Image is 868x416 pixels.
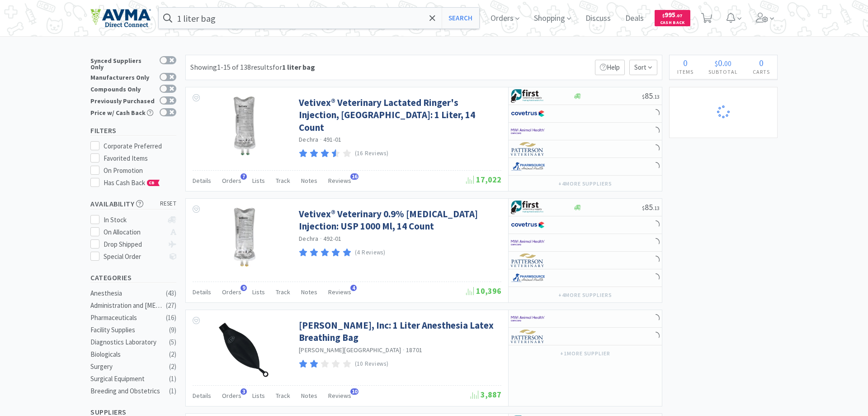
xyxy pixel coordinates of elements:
[193,288,211,296] span: Details
[629,60,657,75] span: Sort
[241,173,247,180] span: 7
[104,251,164,262] div: Special Order
[90,312,164,323] div: Pharmaceuticals
[670,67,701,76] h4: Items
[511,236,545,249] img: f6b2451649754179b5b4e0c70c3f7cb0_2.png
[90,199,176,209] h5: Availability
[282,62,315,72] strong: 1 liter bag
[642,91,660,101] span: 85
[90,273,176,283] h5: Categories
[169,361,176,372] div: ( 2 )
[511,330,545,343] img: f5e969b455434c6296c6d81ef179fa71_3.png
[252,392,265,400] span: Lists
[718,57,722,68] span: 0
[90,73,155,81] div: Manufacturers Only
[169,373,176,384] div: ( 1 )
[169,337,176,348] div: ( 5 )
[104,165,177,176] div: On Promotion
[299,346,401,354] a: [PERSON_NAME][GEOGRAPHIC_DATA]
[642,202,660,212] span: 85
[355,149,389,158] p: (16 Reviews)
[328,177,351,185] span: Reviews
[276,288,290,296] span: Track
[90,373,164,384] div: Surgical Equipment
[675,13,682,19] span: . 07
[355,359,389,369] p: (10 Reviews)
[350,173,359,180] span: 16
[759,57,764,68] span: 0
[252,177,265,185] span: Lists
[217,319,273,378] img: 006e9acd47454e5ba4a2e035a1f33d1e_318706.png
[104,239,164,250] div: Drop Shipped
[90,386,164,397] div: Breeding and Obstetrics
[660,20,685,26] span: Cash Back
[511,201,545,214] img: 67d67680309e4a0bb49a5ff0391dcc42_6.png
[159,8,479,29] input: Search by item, sku, manufacturer, ingredient, size...
[273,62,315,72] span: for
[403,346,405,354] span: ·
[169,386,176,397] div: ( 1 )
[104,178,160,187] span: Has Cash Back
[595,60,625,75] p: Help
[350,285,357,291] span: 4
[653,205,660,211] span: . 13
[323,234,342,243] span: 492-01
[511,253,545,267] img: f5e969b455434c6296c6d81ef179fa71_3.png
[241,285,247,291] span: 9
[622,14,647,23] a: Deals
[169,325,176,335] div: ( 9 )
[90,361,164,372] div: Surgery
[215,208,274,267] img: bf5bdb1dd09245cb9c201e903d91d641_397533.jpeg
[190,62,315,73] div: Showing 1-15 of 138 results
[350,388,359,395] span: 10
[556,347,615,360] button: +1more supplier
[104,215,164,225] div: In Stock
[299,96,499,134] a: Vetivex® Veterinary Lactated Ringer's Injection, [GEOGRAPHIC_DATA]: 1 Liter, 14 Count
[104,153,177,164] div: Favorited Items
[328,392,351,400] span: Reviews
[320,234,322,243] span: ·
[466,174,501,185] span: 17,022
[301,177,317,185] span: Notes
[355,248,386,258] p: (4 Reviews)
[90,125,176,136] h5: Filters
[642,93,645,100] span: $
[442,8,479,29] button: Search
[90,300,164,311] div: Administration and [MEDICAL_DATA]
[169,349,176,360] div: ( 2 )
[301,288,317,296] span: Notes
[166,300,176,311] div: ( 27 )
[724,59,731,68] span: 00
[166,288,176,299] div: ( 43 )
[299,319,499,344] a: [PERSON_NAME], Inc: 1 Liter Anesthesia Latex Breathing Bag
[147,180,156,186] span: CB
[582,14,614,23] a: Discuss
[90,108,155,116] div: Price w/ Cash Back
[90,349,164,360] div: Biologicals
[299,234,319,243] a: Dechra
[511,107,545,120] img: 77fca1acd8b6420a9015268ca798ef17_1.png
[511,218,545,232] img: 77fca1acd8b6420a9015268ca798ef17_1.png
[466,286,501,296] span: 10,396
[104,227,164,238] div: On Allocation
[215,96,274,155] img: f56e5e7a3beb4ab99e35f8a14e94ba42_399566.jpeg
[653,93,660,100] span: . 13
[193,177,211,185] span: Details
[328,288,351,296] span: Reviews
[241,388,247,395] span: 3
[471,389,501,400] span: 3,887
[166,312,176,323] div: ( 16 )
[554,177,617,190] button: +4more suppliers
[715,59,718,68] span: $
[511,124,545,138] img: f6b2451649754179b5b4e0c70c3f7cb0_2.png
[104,141,177,152] div: Corporate Preferred
[511,160,545,173] img: 7915dbd3f8974342a4dc3feb8efc1740_58.png
[276,392,290,400] span: Track
[662,10,682,19] span: 995
[222,177,241,185] span: Orders
[511,89,545,103] img: 67d67680309e4a0bb49a5ff0391dcc42_6.png
[554,289,617,301] button: +4more suppliers
[90,85,155,92] div: Compounds Only
[511,142,545,156] img: f5e969b455434c6296c6d81ef179fa71_3.png
[90,96,155,104] div: Previously Purchased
